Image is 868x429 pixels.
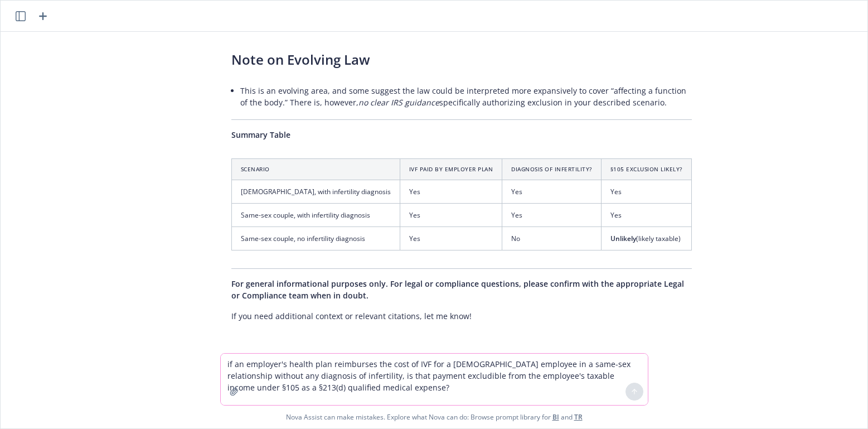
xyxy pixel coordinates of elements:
th: §105 Exclusion Likely? [601,158,691,180]
th: IVF Paid by Employer Plan [400,158,502,180]
a: BI [552,412,559,422]
td: Yes [400,204,502,227]
span: Unlikely [610,234,636,243]
td: Yes [601,180,691,204]
td: No [502,227,602,250]
a: TR [574,412,583,422]
span: Summary Table [231,129,290,140]
td: Same-sex couple, with infertility diagnosis [231,204,400,227]
td: Yes [601,204,691,227]
td: Yes [400,227,502,250]
span: For general informational purposes only. For legal or compliance questions, please confirm with t... [231,278,684,301]
li: This is an evolving area, and some suggest the law could be interpreted more expansively to cover... [240,83,692,110]
td: Same-sex couple, no infertility diagnosis [231,227,400,250]
p: If you need additional context or relevant citations, let me know! [231,310,692,322]
td: Yes [400,180,502,204]
td: [DEMOGRAPHIC_DATA], with infertility diagnosis [231,180,400,204]
th: Diagnosis of Infertility? [502,158,602,180]
span: Nova Assist can make mistakes. Explore what Nova can do: Browse prompt library for and [5,406,863,428]
em: no clear IRS guidance [358,97,439,108]
h3: Note on Evolving Law [231,50,692,69]
td: (likely taxable) [601,227,691,250]
td: Yes [502,204,602,227]
td: Yes [502,180,602,204]
th: Scenario [231,158,400,180]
